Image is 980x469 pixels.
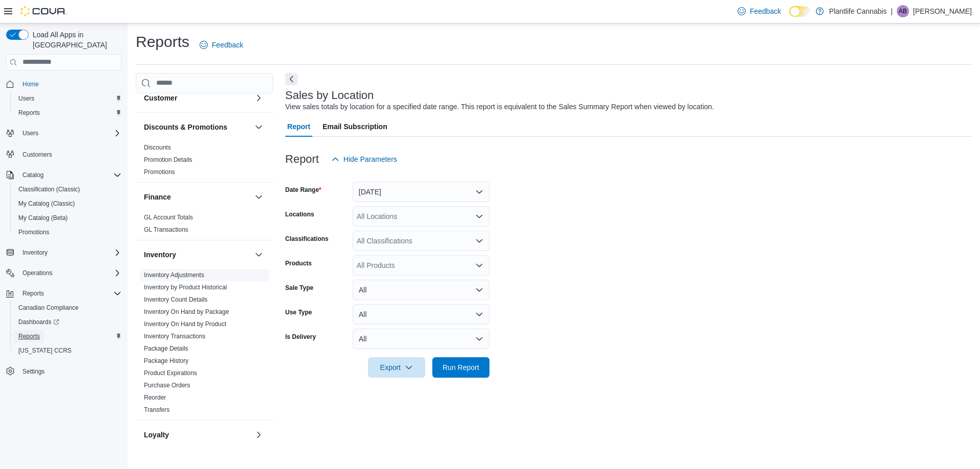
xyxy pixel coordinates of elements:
[443,362,479,373] span: Run Report
[144,283,227,291] span: Inventory by Product Historical
[22,367,44,376] span: Settings
[789,6,811,17] input: Dark Mode
[144,143,171,152] span: Discounts
[144,271,204,279] a: Inventory Adjustments
[144,333,206,340] a: Inventory Transactions
[18,109,40,117] span: Reports
[144,332,206,340] span: Inventory Transactions
[285,102,714,112] div: View sales totals by location for a specified date range. This report is equivalent to the Sales ...
[144,382,190,389] a: Purchase Orders
[144,93,177,103] h3: Customer
[2,77,126,91] button: Home
[18,287,121,300] span: Reports
[144,122,227,132] h3: Discounts & Promotions
[14,107,44,119] a: Reports
[144,406,169,414] span: Transfers
[144,226,188,233] a: GL Transactions
[144,250,251,260] button: Inventory
[475,212,483,220] button: Open list of options
[10,301,126,315] button: Canadian Compliance
[144,308,229,315] a: Inventory On Hand by Package
[18,267,57,279] button: Operations
[14,107,121,119] span: Reports
[18,169,121,181] span: Catalog
[14,212,121,224] span: My Catalog (Beta)
[18,228,50,236] span: Promotions
[374,357,419,378] span: Export
[144,430,169,440] h3: Loyalty
[285,186,322,194] label: Date Range
[144,430,251,440] button: Loyalty
[253,92,265,104] button: Customer
[2,168,126,182] button: Catalog
[144,369,197,377] a: Product Expirations
[285,284,313,292] label: Sale Type
[144,122,251,132] button: Discounts & Promotions
[891,5,893,17] p: |
[10,315,126,329] a: Dashboards
[14,183,121,195] span: Classification (Classic)
[14,92,38,105] a: Users
[18,287,48,300] button: Reports
[18,94,34,103] span: Users
[18,149,56,161] a: Customers
[353,182,489,202] button: [DATE]
[20,6,66,16] img: Cova
[136,141,273,182] div: Discounts & Promotions
[18,185,80,193] span: Classification (Classic)
[144,344,188,353] span: Package Details
[144,168,175,176] a: Promotions
[14,226,121,238] span: Promotions
[285,73,298,85] button: Next
[18,365,48,378] a: Settings
[18,78,43,90] a: Home
[18,318,59,326] span: Dashboards
[285,235,329,243] label: Classifications
[10,106,126,120] button: Reports
[750,6,781,16] span: Feedback
[2,286,126,301] button: Reports
[18,127,121,139] span: Users
[10,329,126,343] button: Reports
[18,127,42,139] button: Users
[18,347,71,355] span: [US_STATE] CCRS
[136,211,273,240] div: Finance
[14,212,72,224] a: My Catalog (Beta)
[733,1,785,21] a: Feedback
[2,146,126,161] button: Customers
[368,357,425,378] button: Export
[10,225,126,239] button: Promotions
[899,5,907,17] span: AB
[144,93,251,103] button: Customer
[18,147,121,160] span: Customers
[144,406,169,413] a: Transfers
[2,126,126,140] button: Users
[353,304,489,325] button: All
[144,320,226,328] a: Inventory On Hand by Product
[144,156,192,163] a: Promotion Details
[253,249,265,261] button: Inventory
[144,271,204,279] span: Inventory Adjustments
[285,308,312,316] label: Use Type
[144,250,176,260] h3: Inventory
[14,183,84,195] a: Classification (Classic)
[10,196,126,211] button: My Catalog (Classic)
[14,316,63,328] a: Dashboards
[10,211,126,225] button: My Catalog (Beta)
[14,302,121,314] span: Canadian Compliance
[913,5,972,17] p: [PERSON_NAME]
[144,192,171,202] h3: Finance
[144,369,197,377] span: Product Expirations
[22,80,39,88] span: Home
[253,191,265,203] button: Finance
[212,40,243,50] span: Feedback
[144,226,188,234] span: GL Transactions
[353,329,489,349] button: All
[353,280,489,300] button: All
[14,344,121,357] span: Washington CCRS
[144,394,166,401] a: Reorder
[14,344,76,357] a: [US_STATE] CCRS
[6,72,121,405] nav: Complex example
[18,214,68,222] span: My Catalog (Beta)
[323,116,387,137] span: Email Subscription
